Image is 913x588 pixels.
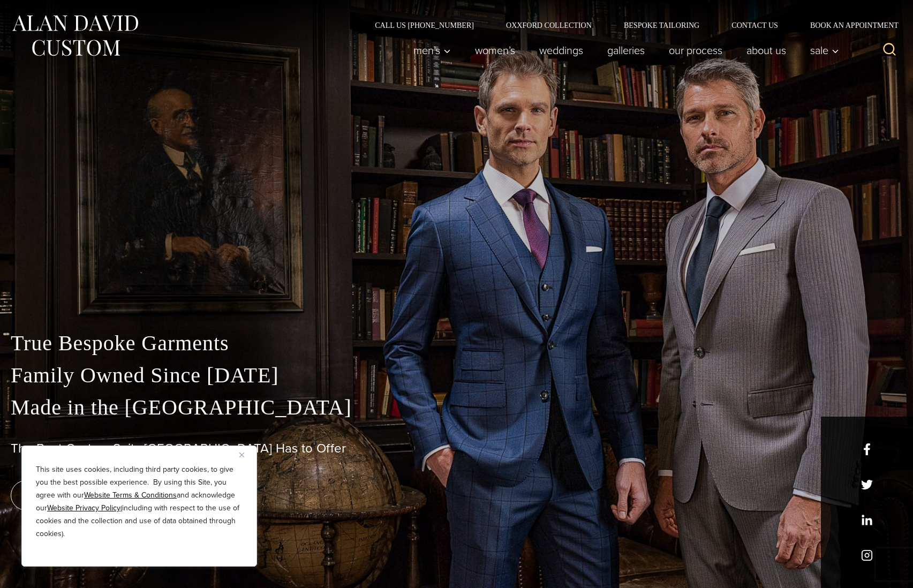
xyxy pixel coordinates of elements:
[11,12,139,59] img: Alan David Custom
[11,327,902,424] p: True Bespoke Garments Family Owned Since [DATE] Made in the [GEOGRAPHIC_DATA]
[402,40,845,61] nav: Primary Navigation
[36,463,243,540] p: This site uses cookies, including third party cookies, to give you the best possible experience. ...
[47,502,120,514] a: Website Privacy Policy
[657,40,735,61] a: Our Process
[11,441,902,456] h1: The Best Custom Suits [GEOGRAPHIC_DATA] Has to Offer
[810,45,839,56] span: Sale
[84,489,177,501] a: Website Terms & Conditions
[239,453,244,457] img: Close
[877,37,902,63] button: View Search Form
[463,40,527,61] a: Women’s
[715,21,794,29] a: Contact Us
[239,448,252,461] button: Close
[735,40,798,61] a: About Us
[608,21,715,29] a: Bespoke Tailoring
[794,21,902,29] a: Book an Appointment
[359,21,902,29] nav: Secondary Navigation
[359,21,490,29] a: Call Us [PHONE_NUMBER]
[413,45,451,56] span: Men’s
[595,40,657,61] a: Galleries
[11,480,161,510] a: book an appointment
[490,21,608,29] a: Oxxford Collection
[527,40,595,61] a: weddings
